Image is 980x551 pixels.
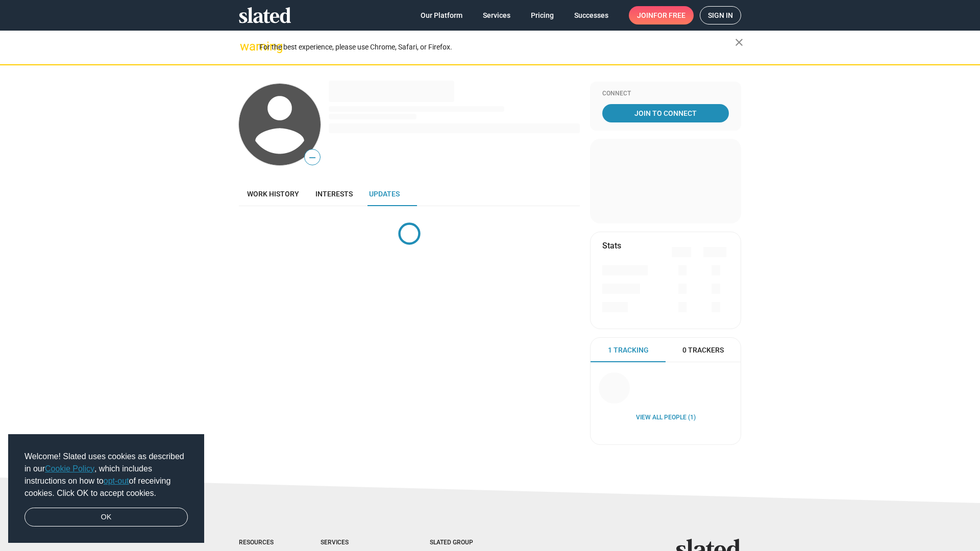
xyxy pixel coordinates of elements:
[8,434,204,543] div: cookieconsent
[602,90,729,98] div: Connect
[574,6,608,24] span: Successes
[636,414,696,422] a: View all People (1)
[369,190,400,198] span: Updates
[247,190,299,198] span: Work history
[483,6,510,24] span: Services
[629,6,694,24] a: Joinfor free
[421,6,462,24] span: Our Platform
[239,539,280,547] div: Resources
[104,477,129,485] a: opt-out
[412,6,471,24] a: Our Platform
[430,539,499,547] div: Slated Group
[523,6,562,24] a: Pricing
[240,40,252,53] mat-icon: warning
[602,240,621,251] mat-card-title: Stats
[315,190,353,198] span: Interests
[321,539,389,547] div: Services
[259,40,735,54] div: For the best experience, please use Chrome, Safari, or Firefox.
[239,182,307,206] a: Work history
[608,345,649,355] span: 1 Tracking
[45,464,94,473] a: Cookie Policy
[307,182,361,206] a: Interests
[604,104,727,122] span: Join To Connect
[24,508,188,527] a: dismiss cookie message
[637,6,685,24] span: Join
[733,36,745,48] mat-icon: close
[602,104,729,122] a: Join To Connect
[361,182,408,206] a: Updates
[700,6,741,24] a: Sign in
[653,6,685,24] span: for free
[682,345,724,355] span: 0 Trackers
[531,6,554,24] span: Pricing
[305,151,320,164] span: —
[566,6,617,24] a: Successes
[24,450,188,499] span: Welcome! Slated uses cookies as described in our , which includes instructions on how to of recei...
[475,6,519,24] a: Services
[708,7,733,24] span: Sign in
